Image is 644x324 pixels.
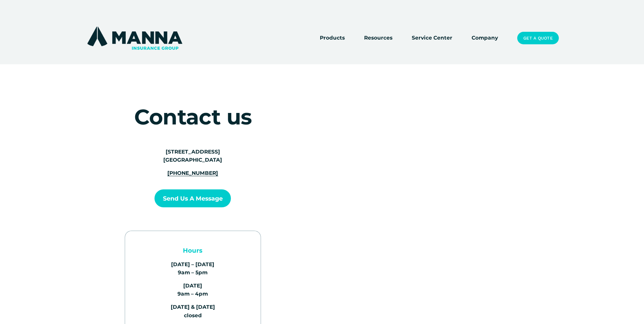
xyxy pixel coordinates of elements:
[472,33,498,43] a: Company
[145,282,241,298] p: [DATE] 9am – 4pm
[320,34,345,42] span: Products
[320,33,345,43] a: folder dropdown
[167,170,218,176] a: [PHONE_NUMBER]
[364,34,392,42] span: Resources
[154,189,231,207] button: Send us a Message
[517,32,558,45] a: Get a Quote
[86,25,184,51] img: Manna Insurance Group
[183,247,202,254] strong: Hours
[145,148,241,164] p: [STREET_ADDRESS] [GEOGRAPHIC_DATA]
[105,106,280,128] h1: Contact us
[364,33,392,43] a: folder dropdown
[145,303,241,320] p: [DATE] & [DATE] closed
[145,260,241,277] p: [DATE] – [DATE] 9am – 5pm
[412,33,452,43] a: Service Center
